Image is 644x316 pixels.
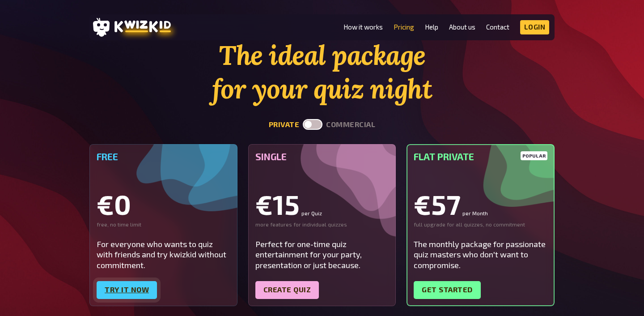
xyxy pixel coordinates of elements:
[269,120,300,129] button: private
[97,221,230,228] div: free, no time limit
[97,191,230,218] div: €0
[520,20,550,34] a: Login
[414,221,547,228] div: full upgrade for all quizzes, no commitment
[414,151,547,162] h5: Flat Private
[414,281,481,299] a: Get started
[462,210,488,216] small: per Month
[255,239,389,270] div: Perfect for one-time quiz entertainment for your party, presentation or just because.
[89,38,555,106] h1: The ideal package for your quiz night
[97,151,230,162] h5: Free
[486,23,509,31] a: Contact
[255,221,389,228] div: more features for individual quizzes
[394,23,414,31] a: Pricing
[343,23,383,31] a: How it works
[255,191,389,218] div: €15
[425,23,438,31] a: Help
[301,210,322,216] small: per Quiz
[414,239,547,270] div: The monthly package for passionate quiz masters who don't want to compromise.
[255,151,389,162] h5: Single
[449,23,475,31] a: About us
[97,239,230,270] div: For everyone who wants to quiz with friends and try kwizkid without commitment.
[414,191,547,218] div: €57
[326,120,375,129] button: commercial
[255,281,319,299] a: Create quiz
[97,281,157,299] a: Try it now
